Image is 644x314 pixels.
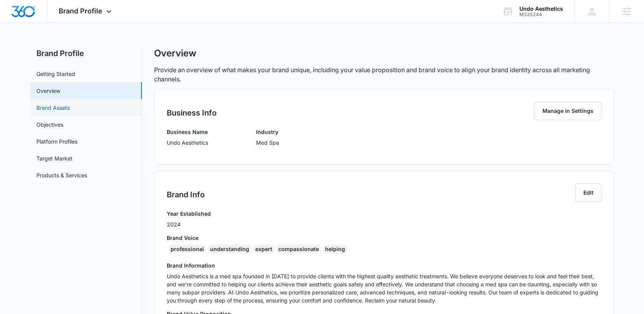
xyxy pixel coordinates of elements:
p: Provide an overview of what makes your brand unique, including your value proposition and brand v... [154,65,614,84]
p: Med Spa [256,139,279,147]
span: Brand Profile [59,7,102,15]
h3: Brand Voice [167,234,601,242]
h2: Brand Profile [30,48,142,59]
h3: Industry [256,128,279,136]
a: Products & Services [36,171,87,179]
h3: Business Name [167,128,208,136]
h2: Brand Info [167,189,205,200]
h3: Year Established [167,210,211,218]
a: Objectives [36,121,63,129]
a: Target Market [36,154,72,162]
div: compassionate [276,245,321,254]
a: Platform Profiles [36,137,77,145]
a: Getting Started [36,70,75,78]
div: helping [323,245,347,254]
button: Edit [575,183,601,202]
div: account name [519,6,563,12]
a: Overview [36,87,60,95]
div: professional [168,245,206,254]
h2: Business Info [167,107,217,119]
button: Manage in Settings [534,102,601,120]
div: account id [519,12,563,17]
h3: Brand Information [167,261,601,269]
a: Brand Assets [36,104,70,112]
div: expert [253,245,274,254]
div: understanding [208,245,251,254]
h1: Overview [154,48,196,59]
p: 2024 [167,220,211,228]
p: Undo Aesthetics is a med spa founded in [DATE] to provide clients with the highest quality aesthe... [167,272,601,304]
p: Undo Aesthetics [167,139,208,147]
